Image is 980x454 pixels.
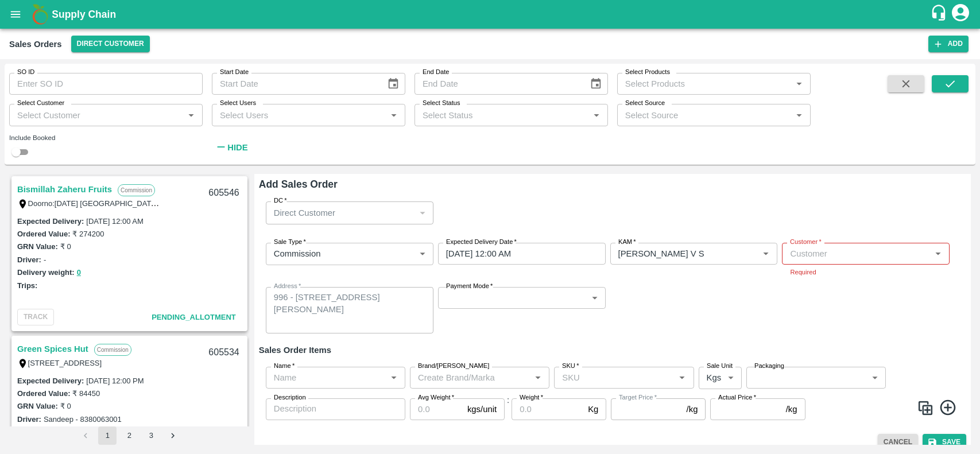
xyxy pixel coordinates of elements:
button: 893 [77,426,90,439]
label: Avg Weight [418,393,454,402]
img: CloneIcon [917,399,934,417]
div: Sales Orders [9,37,62,52]
label: Actual Price [718,393,756,402]
p: Kg [588,403,598,416]
button: page 1 [98,426,117,445]
label: Expected Delivery : [17,377,84,385]
label: Select Status [423,99,460,108]
button: Hide [212,138,251,157]
div: 605546 [202,180,246,207]
button: Open [792,76,807,91]
button: Go to next page [164,426,182,445]
button: Choose date [585,73,607,95]
button: Open [184,108,199,123]
label: [DATE] 12:00 AM [86,217,143,226]
div: account of current user [950,2,971,26]
input: Select Status [418,107,586,122]
label: Delivery weight: [17,268,75,277]
label: Doorno:[DATE] [GEOGRAPHIC_DATA] Kedareswarapet, Doorno:[DATE] [GEOGRAPHIC_DATA] [GEOGRAPHIC_DATA]... [28,199,784,208]
label: Sale Unit [707,362,733,371]
input: Start Date [212,73,378,95]
button: Go to page 2 [120,426,138,445]
input: Select Products [621,76,788,91]
button: Go to page 3 [142,426,160,445]
p: /kg [687,403,698,416]
input: 0.0 [410,398,463,420]
button: Open [386,108,401,123]
p: kgs/unit [467,403,497,416]
label: Name [274,362,295,371]
textarea: 996 - [STREET_ADDRESS][PERSON_NAME] [274,292,425,328]
img: logo [29,3,52,26]
span: Pending_Allotment [152,313,236,321]
input: End Date [415,73,580,95]
strong: Hide [227,143,247,152]
label: [STREET_ADDRESS] [28,359,102,367]
input: Create Brand/Marka [413,370,527,385]
label: ₹ 274200 [72,230,104,238]
label: Address [274,282,301,291]
label: Sandeep - 8380063001 [44,415,122,424]
button: Open [931,246,946,261]
div: Include Booked [9,133,203,143]
label: SO ID [17,68,34,77]
input: Enter SO ID [9,73,203,95]
button: open drawer [2,1,29,28]
b: Supply Chain [52,9,116,20]
input: Select Users [215,107,383,122]
div: customer-support [930,4,950,25]
p: Commission [274,247,321,260]
label: Weight [520,393,543,402]
label: ₹ 84450 [72,389,100,398]
label: Select Customer [17,99,64,108]
button: 0 [77,266,81,280]
label: Select Users [220,99,256,108]
button: Open [758,246,773,261]
p: Direct Customer [274,207,335,219]
button: Add [928,36,969,52]
input: Choose date, selected date is Sep 28, 2025 [438,243,598,265]
label: - [44,255,46,264]
input: Customer [785,246,927,261]
label: Expected Delivery Date [446,238,517,247]
label: Select Products [625,68,670,77]
p: Required [790,267,942,277]
label: GRN Value: [17,242,58,251]
button: Open [530,370,545,385]
label: Sale Type [274,238,306,247]
nav: pagination navigation [75,426,184,445]
div: 605534 [202,339,246,366]
label: Brand/[PERSON_NAME] [418,362,489,371]
p: Commission [94,344,131,356]
button: Open [386,370,401,385]
button: Choose date [382,73,404,95]
input: KAM [614,246,741,261]
p: Commission [118,184,155,196]
label: KAM [618,238,636,247]
div: : [259,358,966,430]
label: ₹ 0 [60,402,71,410]
label: Payment Mode [446,282,493,291]
label: Trips: [17,281,37,290]
input: Name [269,370,383,385]
label: DC [274,196,287,205]
label: Customer [790,238,822,247]
label: Ordered Value: [17,230,70,238]
button: Open [675,370,690,385]
label: Driver: [17,415,41,424]
input: 0.0 [512,398,583,420]
button: Save [923,434,966,451]
label: Target Price [619,393,657,402]
label: End Date [423,68,449,77]
label: Driver: [17,255,41,264]
button: Open [589,108,604,123]
strong: Sales Order Items [259,346,331,355]
a: Green Spices Hut [17,342,88,356]
p: Kgs [707,371,722,384]
button: Open [792,108,807,123]
label: SKU [562,362,579,371]
label: Select Source [625,99,665,108]
label: GRN Value: [17,402,58,410]
input: Select Customer [13,107,180,122]
label: Ordered Value: [17,389,70,398]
